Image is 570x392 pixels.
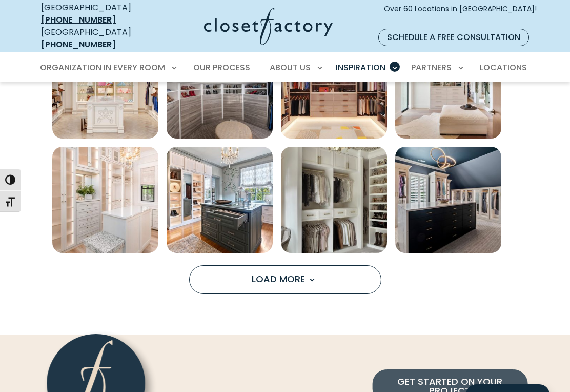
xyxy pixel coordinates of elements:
a: Open inspiration gallery to preview enlarged image [281,147,387,253]
span: Inspiration [336,62,385,73]
a: Open inspiration gallery to preview enlarged image [52,32,158,139]
nav: Primary Menu [33,53,537,82]
div: [GEOGRAPHIC_DATA] [41,2,153,26]
img: Contemporary wardrobe closet with slab front cabinet doors and drawers. The central built-in unit... [395,32,501,139]
span: Partners [411,62,452,73]
a: Open inspiration gallery to preview enlarged image [281,32,387,139]
button: Load more inspiration gallery images [189,265,381,294]
img: Circular walk-in closet with modern gray drawers lining the curved walls, topped with open shoe s... [167,32,273,139]
span: Load More [252,272,318,285]
span: Organization in Every Room [40,62,165,73]
a: Open inspiration gallery to preview enlarged image [52,147,158,253]
a: Open inspiration gallery to preview enlarged image [395,32,501,139]
span: About Us [270,62,311,73]
a: [PHONE_NUMBER] [41,14,116,26]
a: Open inspiration gallery to preview enlarged image [167,32,273,139]
span: Locations [480,62,527,73]
img: White custom closet shelving, open shelving for shoes, and dual hanging sections for a curated wa... [281,147,387,253]
img: Walk-in closet with Slab drawer fronts, LED-lit upper cubbies, double-hang rods, divided shelving... [281,32,387,139]
span: Over 60 Locations in [GEOGRAPHIC_DATA]! [384,4,537,25]
span: Our Process [193,62,250,73]
img: Closet Factory Logo [204,8,333,45]
img: Dressing room featuring central island with velvet jewelry drawers, LED lighting, elite toe stops... [167,147,273,253]
img: Custom walk-in solid wood system with open glass shelving, crown molding, and decorative appliques. [52,32,158,139]
a: Open inspiration gallery to preview enlarged image [395,147,501,253]
div: [GEOGRAPHIC_DATA] [41,26,153,51]
a: Schedule a Free Consultation [378,29,529,46]
img: Luxury closet withLED-lit shelving, Raised Panel drawers, a mirrored vanity, and adjustable shoe ... [52,147,158,253]
a: Open inspiration gallery to preview enlarged image [167,147,273,253]
a: [PHONE_NUMBER] [41,38,116,50]
img: Wardrobe closet with all glass door fronts and black central island with flat front door faces an... [395,147,501,253]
